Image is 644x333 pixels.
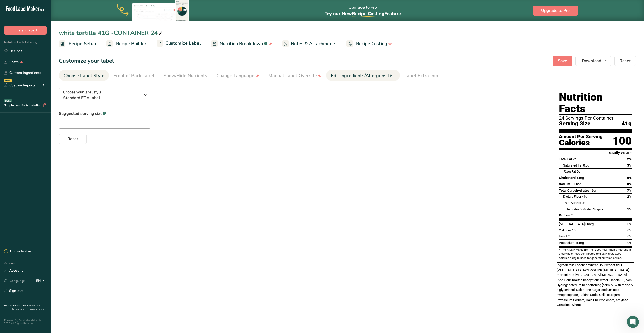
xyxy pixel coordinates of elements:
[559,157,572,161] span: Total Fat
[4,319,47,325] div: Powered By FoodLabelMaker © 2025 All Rights Reserved
[59,88,150,102] button: Choose your label style Standard FDA label
[216,72,259,79] div: Change Language
[165,40,201,47] span: Customize Label
[627,195,632,198] span: 2%
[4,304,22,307] a: Hire an Expert .
[613,134,632,148] div: 100
[627,222,632,226] span: 0%
[559,116,632,121] div: 24 Servings Per Container
[583,163,589,167] span: 0.5g
[325,0,401,21] div: Upgrade to Pro
[582,195,587,198] span: <1g
[4,29,97,61] div: LIA says…
[4,29,65,50] div: Hi,​How can we help you [DATE]?LIA • Just now
[157,38,201,50] a: Customize Label
[4,83,36,88] div: Custom Reports
[4,99,12,102] div: BETA
[558,58,567,64] span: Save
[67,136,78,142] span: Reset
[565,234,574,238] span: 1.2mg
[63,72,104,79] div: Choose Label Style
[116,40,146,47] span: Recipe Builder
[580,207,583,211] span: 0g
[69,40,96,47] span: Recipe Setup
[627,157,632,161] span: 2%
[567,207,603,211] span: Includes Added Sugars
[39,3,79,11] h1: Food Label Maker, Inc.
[577,170,580,173] span: 0g
[36,278,47,284] div: EN
[22,3,30,11] img: Profile image for Rana
[557,263,574,267] span: Ingredients:
[627,189,632,192] span: 7%
[356,40,387,47] span: Recipe Costing
[211,38,272,49] a: Nutrition Breakdown
[4,26,47,35] button: Hire an Expert
[59,28,164,38] div: white tortilla 41G -CONTAINER 24
[220,40,263,47] span: Nutrition Breakdown
[620,58,631,64] span: Reset
[106,38,146,49] a: Recipe Builder
[590,189,596,192] span: 19g
[59,38,96,49] a: Recipe Setup
[4,304,40,311] a: About Us .
[331,72,395,79] div: Edit Ingredients/Allergens List
[559,139,603,146] div: Calories
[8,166,12,170] button: Emoji picker
[559,189,589,192] span: Total Carbohydrates
[627,228,632,232] span: 0%
[627,316,639,328] iframe: Intercom live chat
[573,157,576,161] span: 2g
[571,213,574,217] span: 2g
[575,241,584,245] span: 40mg
[4,307,29,311] a: Terms & Conditions .
[563,163,582,167] span: Saturated Fat
[563,170,576,173] span: Fat
[627,207,632,211] span: 1%
[559,182,570,186] span: Sodium
[268,72,322,79] div: Manual Label Override
[8,32,61,47] div: Hi, ​ How can we help you [DATE]?
[571,303,581,307] span: Wheat
[79,2,89,12] button: Home
[346,38,392,49] a: Recipe Costing
[585,222,594,226] span: 0mcg
[622,121,632,127] span: 41g
[559,213,570,217] span: Protein
[557,303,571,307] span: Contains:
[559,150,632,156] section: % Daily Value *
[59,134,87,144] button: Reset
[559,91,632,115] h1: Nutrition Facts
[582,58,601,64] span: Download
[627,241,632,245] span: 0%
[553,56,572,66] button: Save
[4,150,97,164] textarea: Message…
[575,56,611,66] button: Download
[325,11,401,17] span: Try our New Feature
[557,263,633,302] span: Enriched Wheat Flour wheat flour [MEDICAL_DATA] Reduced iron, [MEDICAL_DATA] mononitrate [MEDICAL...
[559,241,575,245] span: Potassium
[3,2,13,12] button: go back
[627,182,632,186] span: 8%
[541,8,570,14] span: Upgrade to Pro
[89,2,98,11] div: Close
[582,201,585,205] span: 0g
[4,79,12,82] div: NEW
[63,95,141,101] span: Standard FDA label
[563,170,571,173] i: Trans
[29,3,37,11] img: Profile image for Reem
[23,304,29,307] a: FAQ .
[163,72,207,79] div: Show/Hide Nutrients
[572,228,580,232] span: 10mg
[559,222,585,226] span: [MEDICAL_DATA]
[571,182,581,186] span: 190mg
[14,3,23,11] img: Profile image for Rachelle
[627,176,632,180] span: 0%
[113,72,154,79] div: Front of Pack Label
[559,121,590,127] span: Serving Size
[559,228,571,232] span: Calcium
[404,72,438,79] div: Label Extra Info
[352,11,384,17] span: Recipe Costing
[291,40,336,47] span: Notes & Attachments
[559,134,603,139] div: Amount Per Serving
